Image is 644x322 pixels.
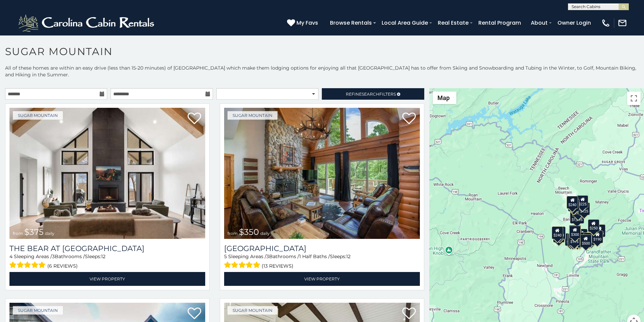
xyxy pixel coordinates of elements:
img: mail-regular-white.png [618,18,627,28]
span: 12 [346,253,351,259]
img: The Bear At Sugar Mountain [9,108,205,239]
span: daily [260,231,270,236]
div: $155 [568,233,579,246]
span: 1 Half Baths / [299,253,330,259]
img: Grouse Moor Lodge [224,108,420,239]
a: Local Area Guide [378,17,431,29]
span: $375 [24,227,44,237]
a: Real Estate [434,17,472,29]
a: Sugar Mountain [228,111,278,120]
a: Rental Program [475,17,524,29]
span: 3 [52,253,55,259]
a: The Bear At [GEOGRAPHIC_DATA] [9,244,205,253]
a: Sugar Mountain [13,306,63,315]
div: $175 [569,233,580,246]
span: Map [437,94,450,101]
a: Add to favorites [402,112,416,126]
img: White-1-2.png [17,13,157,33]
div: $240 [552,226,563,239]
a: Add to favorites [402,307,416,321]
button: Toggle fullscreen view [627,92,641,105]
a: My Favs [287,19,320,27]
span: (13 reviews) [262,262,293,270]
div: $225 [577,195,589,208]
img: phone-regular-white.png [601,18,611,28]
a: Owner Login [554,17,594,29]
span: from [228,231,238,236]
div: $195 [583,232,595,245]
div: $155 [594,224,605,237]
a: View Property [224,272,420,286]
div: $300 [569,226,581,239]
a: About [527,17,551,29]
span: Search [362,92,379,97]
span: 5 [224,253,227,259]
a: RefineSearchFilters [322,88,424,100]
button: Change map style [433,92,456,104]
div: Sleeping Areas / Bathrooms / Sleeps: [224,253,420,270]
span: 4 [9,253,13,259]
a: The Bear At Sugar Mountain from $375 daily [9,108,205,239]
h3: Grouse Moor Lodge [224,244,420,253]
a: [GEOGRAPHIC_DATA] [224,244,420,253]
div: $240 [567,196,578,209]
span: Refine Filters [346,92,396,97]
span: 12 [101,253,105,259]
span: from [13,231,23,236]
div: $500 [580,234,592,247]
span: 3 [266,253,269,259]
a: Sugar Mountain [228,306,278,315]
div: $200 [576,229,588,242]
div: Sleeping Areas / Bathrooms / Sleeps: [9,253,205,270]
div: $250 [588,219,599,232]
a: Grouse Moor Lodge from $350 daily [224,108,420,239]
h3: The Bear At Sugar Mountain [9,244,205,253]
span: $350 [239,227,259,237]
div: $190 [592,230,603,243]
a: View Property [9,272,205,286]
a: Add to favorites [188,307,201,321]
div: $190 [569,225,580,238]
div: $1,095 [570,211,584,224]
a: Add to favorites [188,112,201,126]
span: (6 reviews) [47,262,78,270]
a: Sugar Mountain [13,111,63,120]
span: daily [45,231,54,236]
div: $125 [578,202,590,215]
a: Browse Rentals [327,17,375,29]
span: My Favs [296,19,318,27]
